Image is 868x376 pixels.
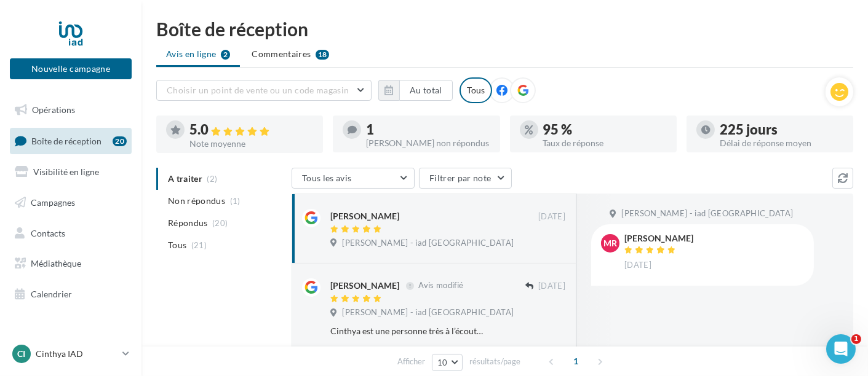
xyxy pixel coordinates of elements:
[7,128,134,154] a: Boîte de réception20
[31,197,75,208] span: Campagnes
[330,280,399,292] div: [PERSON_NAME]
[212,218,228,228] span: (20)
[437,358,448,367] span: 10
[7,251,134,276] a: Médiathèque
[366,123,490,136] div: 1
[189,123,313,137] div: 5.0
[566,351,586,371] span: 1
[113,136,127,146] div: 20
[621,208,793,219] span: [PERSON_NAME] - iad [GEOGRAPHIC_DATA]
[191,240,207,250] span: (21)
[342,307,514,318] span: [PERSON_NAME] - iad [GEOGRAPHIC_DATA]
[826,334,856,364] iframe: Intercom live chat
[316,50,330,60] div: 18
[7,97,134,123] a: Opérations
[603,237,617,249] span: MR
[189,139,313,148] div: Note moyenne
[720,123,843,136] div: 225 jours
[31,289,72,299] span: Calendrier
[469,356,520,367] span: résultats/page
[252,48,311,60] span: Commentaires
[538,211,565,222] span: [DATE]
[230,196,241,206] span: (1)
[18,348,26,360] span: CI
[7,190,134,216] a: Campagnes
[460,77,492,103] div: Tous
[302,173,352,183] span: Tous les avis
[624,260,651,271] span: [DATE]
[378,80,453,101] button: Au total
[543,139,667,147] div: Taux de réponse
[330,210,399,222] div: [PERSON_NAME]
[292,168,415,189] button: Tous les avis
[624,234,693,243] div: [PERSON_NAME]
[342,238,514,249] span: [PERSON_NAME] - iad [GEOGRAPHIC_DATA]
[543,123,667,136] div: 95 %
[366,139,490,147] div: [PERSON_NAME] non répondus
[168,195,225,207] span: Non répondus
[7,221,134,246] a: Contacts
[397,356,425,367] span: Afficher
[156,20,853,38] div: Boîte de réception
[7,281,134,307] a: Calendrier
[36,348,117,360] p: Cinthya IAD
[432,354,463,371] button: 10
[168,239,186,251] span: Tous
[31,135,102,146] span: Boîte de réception
[538,281,565,292] span: [DATE]
[33,166,99,177] span: Visibilité en ligne
[330,325,485,337] div: Cinthya est une personne très à l’écoute et très professionnelle. Je la recommande vivement !
[418,281,463,291] span: Avis modifié
[168,217,208,229] span: Répondus
[31,227,65,238] span: Contacts
[10,58,132,79] button: Nouvelle campagne
[851,334,861,344] span: 1
[399,80,453,101] button: Au total
[720,139,843,147] div: Délai de réponse moyen
[32,104,75,115] span: Opérations
[10,342,132,366] a: CI Cinthya IAD
[167,85,349,95] span: Choisir un point de vente ou un code magasin
[7,159,134,185] a: Visibilité en ligne
[156,80,372,101] button: Choisir un point de vente ou un code magasin
[419,168,512,189] button: Filtrer par note
[31,258,81,268] span: Médiathèque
